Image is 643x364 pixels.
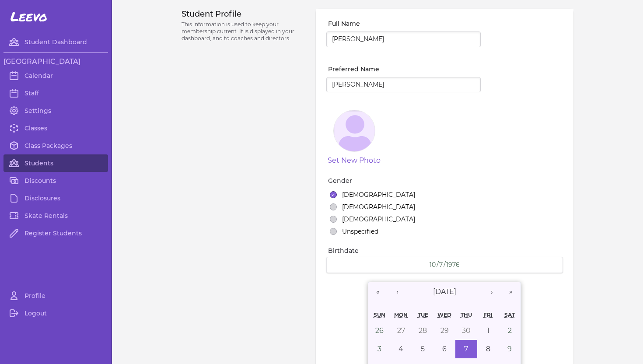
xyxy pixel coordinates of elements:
h3: [GEOGRAPHIC_DATA] [3,56,108,67]
a: Students [3,154,108,172]
button: October 5, 1976 [412,340,434,358]
label: Preferred Name [328,65,481,73]
a: Skate Rentals [3,207,108,224]
label: Birthdate [328,246,563,255]
abbr: October 5, 1976 [421,345,425,353]
label: Gender [328,176,563,185]
button: ‹ [388,282,407,301]
span: Leevo [10,9,47,24]
span: / [444,260,446,269]
button: October 6, 1976 [433,340,455,358]
abbr: October 2, 1976 [508,326,512,335]
abbr: October 4, 1976 [398,345,403,353]
a: Register Students [3,224,108,242]
a: Staff [3,84,108,102]
abbr: October 7, 1976 [464,345,468,353]
button: September 26, 1976 [368,322,390,340]
abbr: October 8, 1976 [486,345,490,353]
input: YYYY [446,261,460,269]
button: October 8, 1976 [477,340,499,358]
button: Set New Photo [328,155,381,166]
a: Class Packages [3,137,108,154]
p: This information is used to keep your membership current. It is displayed in your dashboard, and ... [182,21,305,42]
abbr: September 27, 1976 [397,326,405,335]
input: DD [439,261,444,269]
label: [DEMOGRAPHIC_DATA] [342,203,415,211]
h3: Student Profile [182,9,305,19]
button: September 30, 1976 [455,322,477,340]
label: Full Name [328,19,481,28]
button: October 2, 1976 [499,322,521,340]
button: September 28, 1976 [412,322,434,340]
a: Disclosures [3,189,108,207]
button: October 4, 1976 [390,340,412,358]
a: Classes [3,119,108,137]
button: » [501,282,521,301]
abbr: October 9, 1976 [507,345,512,353]
abbr: Tuesday [418,311,428,318]
a: Student Dashboard [3,33,108,51]
a: Profile [3,287,108,304]
button: › [482,282,501,301]
input: MM [429,261,437,269]
abbr: Sunday [374,311,385,318]
span: / [437,260,439,269]
input: Richard Button [326,31,481,47]
abbr: Wednesday [437,311,451,318]
a: Discounts [3,172,108,189]
abbr: Saturday [504,311,515,318]
button: September 29, 1976 [433,322,455,340]
abbr: Thursday [461,311,472,318]
label: [DEMOGRAPHIC_DATA] [342,190,415,199]
button: « [368,282,388,301]
a: Settings [3,102,108,119]
button: October 1, 1976 [477,322,499,340]
input: Richard [326,77,481,93]
a: Calendar [3,67,108,84]
abbr: Friday [483,311,493,318]
button: October 7, 1976 [455,340,477,358]
label: Unspecified [342,227,378,236]
a: Logout [3,304,108,322]
abbr: September 26, 1976 [375,326,384,335]
abbr: September 30, 1976 [462,326,471,335]
button: September 27, 1976 [390,322,412,340]
abbr: October 3, 1976 [377,345,381,353]
button: [DATE] [407,282,482,301]
abbr: September 29, 1976 [440,326,449,335]
button: October 3, 1976 [368,340,390,358]
abbr: October 6, 1976 [442,345,447,353]
abbr: Monday [394,311,408,318]
span: [DATE] [433,287,456,296]
button: October 9, 1976 [499,340,521,358]
abbr: October 1, 1976 [487,326,489,335]
label: [DEMOGRAPHIC_DATA] [342,215,415,224]
abbr: September 28, 1976 [419,326,427,335]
